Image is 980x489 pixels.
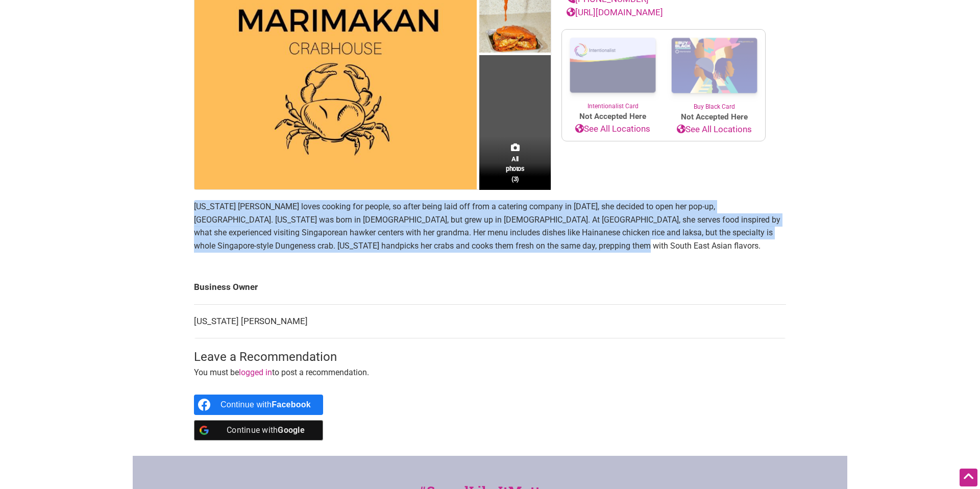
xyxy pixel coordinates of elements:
td: [US_STATE] [PERSON_NAME] [194,304,786,338]
a: Continue with <b>Google</b> [194,420,323,441]
a: Buy Black Card [664,30,765,111]
div: Continue with [220,395,311,415]
a: See All Locations [664,123,765,136]
p: You must be to post a recommendation. [194,366,786,379]
a: Intentionalist Card [562,30,664,111]
img: Intentionalist Card [562,30,664,102]
h3: Leave a Recommendation [194,349,786,366]
a: See All Locations [562,123,664,136]
a: Continue with <b>Facebook</b> [194,395,323,415]
img: Buy Black Card [664,30,765,102]
div: Scroll Back to Top [960,469,977,486]
b: Facebook [272,400,311,409]
span: Not Accepted Here [664,111,765,123]
a: logged in [239,368,272,377]
div: Continue with [220,420,311,441]
span: Not Accepted Here [562,111,664,123]
a: [URL][DOMAIN_NAME] [567,7,663,17]
td: Business Owner [194,271,786,304]
span: All photos (3) [506,154,524,183]
p: [US_STATE] [PERSON_NAME] loves cooking for people, so after being laid off from a catering compan... [194,200,786,252]
b: Google [278,425,305,435]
